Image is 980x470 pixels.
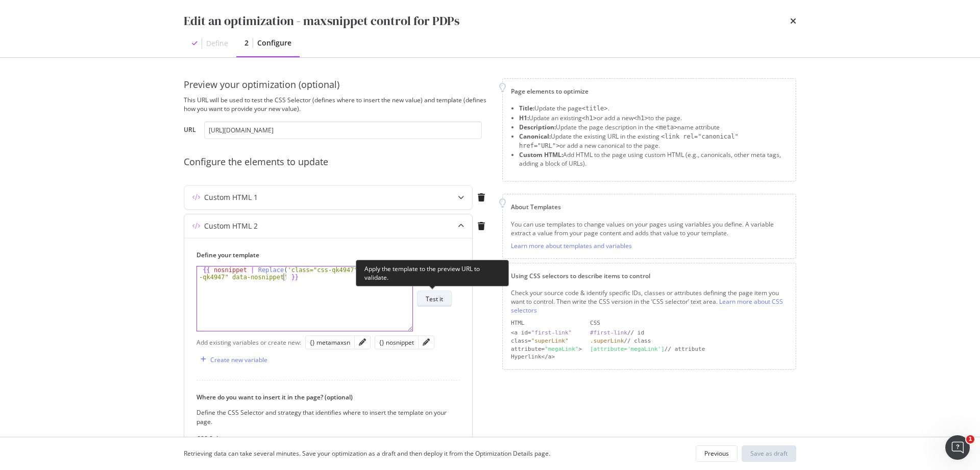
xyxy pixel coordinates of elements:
[590,337,788,345] div: // class
[519,104,534,113] strong: Title:
[966,435,974,443] span: 1
[310,337,350,349] button: {} metamaxsn
[945,435,970,460] iframe: Intercom live chat
[531,329,572,336] div: "first-link"
[426,295,443,303] div: Test it
[197,393,452,401] label: Where do you want to insert it in the page? (optional)
[204,192,258,203] div: Custom HTML 1
[590,329,627,336] div: #first-link
[519,133,739,149] span: <link rel="canonical" href="URL">
[633,115,648,122] span: <h1>
[197,338,301,347] div: Add existing variables or create new:
[379,338,414,347] div: {} nosnippet
[519,123,788,132] li: Update the page description in the name attribute
[204,221,258,231] div: Custom HTML 2
[197,251,452,259] label: Define your template
[197,434,452,443] label: CSS Selector
[310,338,350,347] div: {} metamaxsn
[519,150,563,159] strong: Custom HTML:
[511,241,632,250] a: Learn more about templates and variables
[511,203,788,211] div: About Templates
[590,319,788,327] div: CSS
[582,115,597,122] span: <h1>
[519,104,788,113] li: Update the page .
[790,12,796,30] div: times
[696,445,738,462] button: Previous
[742,445,796,462] button: Save as draft
[704,449,729,458] div: Previous
[197,351,267,368] button: Create new variable
[204,121,482,139] input: https://www.example.com
[590,345,788,353] div: // attribute
[184,125,196,137] label: URL
[511,220,788,237] div: You can use templates to change values on your pages using variables you define. A variable extra...
[210,355,267,364] div: Create new variable
[379,337,414,349] button: {} nosnippet
[531,338,569,344] div: "superLink"
[511,297,783,315] a: Learn more about CSS selectors
[206,38,228,49] div: Define
[519,150,788,168] li: Add HTML to the page using custom HTML (e.g., canonicals, other meta tags, adding a block of URLs).
[582,105,608,112] span: <title>
[519,114,788,123] li: Update an existing or add a new to the page.
[359,339,366,346] div: pencil
[511,353,582,361] div: Hyperlink</a>
[511,288,788,315] div: Check your source code & identify specific IDs, classes or attributes defining the page item you ...
[184,12,459,30] div: Edit an optimization - maxsnippet control for PDPs
[590,338,624,344] div: .superLink
[519,132,788,150] li: Update the existing URL in the existing or add a new canonical to the page.
[590,329,788,337] div: // id
[257,38,291,48] div: Configure
[511,345,582,353] div: attribute= >
[184,78,490,92] div: Preview your optimization (optional)
[356,260,509,286] div: Apply the template to the preview URL to validate.
[655,124,677,131] span: <meta>
[750,449,788,458] div: Save as draft
[184,449,550,458] div: Retrieving data can take several minutes. Save your optimization as a draft and then deploy it fr...
[590,346,665,352] div: [attribute='megaLink']
[519,114,529,122] strong: H1:
[197,408,452,426] div: Define the CSS Selector and strategy that identifies where to insert the template on your page.
[519,123,556,131] strong: Description:
[423,339,430,346] div: pencil
[417,290,452,307] button: Test it
[184,96,490,113] div: This URL will be used to test the CSS Selector (defines where to insert the new value) and templa...
[184,155,490,169] div: Configure the elements to update
[545,346,578,352] div: "megaLink"
[511,329,582,337] div: <a id=
[511,337,582,345] div: class=
[519,132,551,141] strong: Canonical:
[511,272,788,280] div: Using CSS selectors to describe items to control
[511,87,788,96] div: Page elements to optimize
[511,319,582,327] div: HTML
[244,38,249,48] div: 2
